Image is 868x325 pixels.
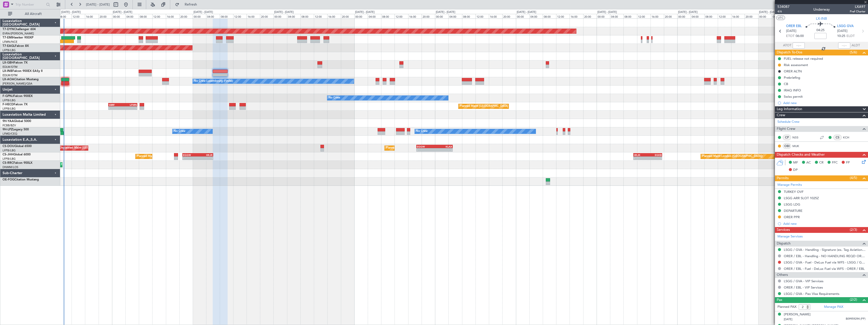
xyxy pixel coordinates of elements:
div: [DATE] - [DATE] [436,10,455,14]
span: AC [806,160,811,165]
div: [DATE] - [DATE] [274,10,294,14]
div: [DATE] - [DATE] [597,10,617,14]
div: 04:00 [772,14,785,18]
div: OBI [783,143,791,149]
div: - [417,148,435,151]
span: Pax [777,297,782,303]
button: UTC [776,15,785,20]
a: F-HECDFalcon 7X [3,103,28,106]
span: All Aircraft [13,12,53,16]
div: 16:00 [489,14,502,18]
a: [PERSON_NAME]/QSA [3,82,32,86]
a: LFPB/LBG [3,48,16,52]
span: 04:25 [816,28,824,33]
div: HKJK [198,153,213,156]
span: MF [793,160,798,165]
span: Leg Information [777,106,802,112]
div: 08:00 [623,14,637,18]
div: 04:00 [448,14,462,18]
div: 12:00 [72,14,85,18]
a: Manage PAX [824,304,843,310]
span: (4/5) [850,175,857,180]
div: - [109,107,123,110]
span: 9H-LPZ [3,128,13,131]
span: ELDT [847,34,855,39]
div: 12:00 [395,14,408,18]
span: (2/3) [850,227,857,232]
div: 04:00 [610,14,623,18]
a: LFPB/LBG [3,107,16,111]
div: 08:00 [462,14,475,18]
div: No Crew [329,94,340,102]
a: EDLW/DTM [3,65,17,69]
div: 00:00 [273,14,287,18]
span: ORER EBL [786,24,802,29]
span: Refresh [180,3,202,6]
div: 00:00 [516,14,529,18]
span: [DATE] [786,29,796,34]
div: No Crew [174,128,185,135]
a: LX-AOACitation Mustang [3,78,39,81]
a: T7-DYNChallenger 604 [3,28,36,31]
span: CS-DOU [3,145,14,148]
span: Permits [777,175,789,181]
a: 9H-LPZLegacy 500 [3,128,29,131]
span: LSGG GVA [837,24,854,29]
div: 08:00 [704,14,718,18]
a: LFMN/NCE [3,40,17,44]
span: [DATE] - [DATE] [86,2,110,7]
div: [DATE] - [DATE] [355,10,375,14]
a: Manage Services [777,234,803,239]
div: [DATE] - [DATE] [61,10,81,14]
div: 16:00 [650,14,664,18]
div: [DATE] - [DATE] [193,10,213,14]
div: 04:00 [125,14,139,18]
div: 16:00 [166,14,179,18]
label: Planned PAX [777,304,796,310]
div: ORER ALTN [784,69,802,73]
div: 08:00 [543,14,556,18]
div: 00:00 [112,14,125,18]
div: DEPARTURE [784,209,802,213]
div: 04:00 [287,14,300,18]
div: 16:00 [327,14,341,18]
div: 08:00 [300,14,314,18]
div: 16:00 [85,14,98,18]
span: DP [793,168,798,173]
a: Manage Permits [777,182,802,188]
span: Pref Charter [850,9,865,14]
span: Crew [777,112,785,118]
span: (5/6) [850,50,857,55]
span: FP [846,160,850,165]
span: Dispatch [777,241,791,247]
span: [DATE] [837,29,848,34]
div: [DATE] - [DATE] [678,10,698,14]
div: Swiss permit [784,94,803,99]
span: F-HECD [3,103,14,106]
div: CP [783,135,791,140]
span: ATOT [783,43,791,48]
div: - [198,157,213,160]
div: 20:00 [341,14,354,18]
div: ORER PPR [784,215,800,219]
div: [DATE] - [DATE] [759,10,778,14]
a: DNMM/LOS [3,165,18,169]
div: - [648,157,662,160]
div: 20:00 [745,14,758,18]
div: 20:00 [179,14,193,18]
div: EGGW [417,145,435,148]
div: - [634,157,648,160]
div: 20:00 [260,14,273,18]
span: OE-FOG [3,178,14,181]
a: LSGG / GVA - Fuel - DeLux Fuel via WFS - LSGG / GVA [784,260,865,265]
span: LX-INB [3,70,12,73]
a: NSS [792,135,804,140]
div: 20:00 [422,14,435,18]
span: Dispatch To-Dos [777,50,802,55]
span: LX-AOA [3,78,14,81]
span: T7-EMI [3,36,12,39]
a: ORER / EBL - Handling - NO HANDLING REQD ORER/EBL [784,254,865,258]
span: T7-DYN [3,28,14,31]
div: [DATE] - [DATE] [113,10,132,14]
a: MUK [792,144,804,148]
